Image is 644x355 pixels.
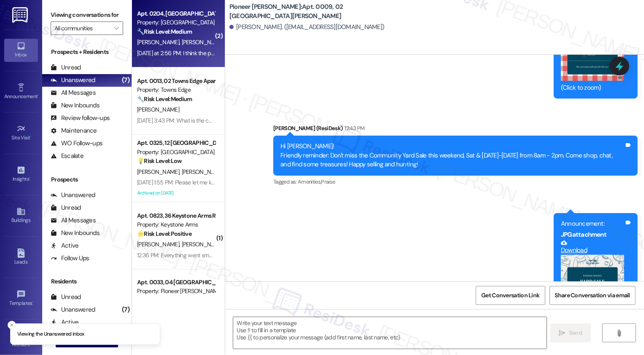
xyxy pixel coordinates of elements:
[137,179,319,186] div: [DATE] 1:55 PM: Please let me know When does the pool close for humans?
[38,92,39,98] span: •
[42,175,132,184] div: Prospects
[561,230,606,239] b: JPG attachment
[29,175,30,181] span: •
[8,321,16,329] button: Close toast
[4,163,38,186] a: Insights •
[137,251,253,259] div: 12:36 PM: Everything went smoothly. Thank you!
[4,122,38,144] a: Site Visit •
[137,278,215,287] div: Apt. 0033, 04 [GEOGRAPHIC_DATA][PERSON_NAME]
[32,299,34,305] span: •
[137,38,182,46] span: [PERSON_NAME]
[4,287,38,310] a: Templates •
[229,3,398,21] b: Pioneer [PERSON_NAME]: Apt. 0009, 02 [GEOGRAPHIC_DATA][PERSON_NAME]
[4,204,38,227] a: Buildings
[321,178,335,185] span: Praise
[4,39,38,61] a: Inbox
[137,240,182,248] span: [PERSON_NAME]
[137,168,182,176] span: [PERSON_NAME]
[555,291,630,300] span: Share Conversation via email
[229,23,385,32] div: [PERSON_NAME]. ([EMAIL_ADDRESS][DOMAIN_NAME])
[137,287,215,296] div: Property: Pioneer [PERSON_NAME]
[51,139,102,148] div: WO Follow-ups
[561,255,624,334] button: Zoom image
[569,328,582,337] span: Send
[51,114,110,123] div: Review follow-ups
[120,74,132,87] div: (7)
[51,241,79,250] div: Active
[343,124,365,133] div: 12:43 PM
[51,126,97,135] div: Maintenance
[559,330,566,336] i: 
[51,88,96,97] div: All Messages
[51,101,100,110] div: New Inbounds
[273,176,638,188] div: Tagged as:
[12,7,30,23] img: ResiDesk Logo
[561,83,624,92] div: (Click to zoom)
[181,168,224,176] span: [PERSON_NAME]
[273,124,638,136] div: [PERSON_NAME] (ResiDesk)
[137,220,215,229] div: Property: Keystone Arms
[51,76,95,85] div: Unanswered
[30,133,32,139] span: •
[137,230,191,238] strong: 🌟 Risk Level: Positive
[137,106,179,113] span: [PERSON_NAME]
[181,38,224,46] span: [PERSON_NAME]
[114,25,119,32] i: 
[137,9,215,18] div: Apt. 0204, [GEOGRAPHIC_DATA]
[561,240,624,254] a: Download
[137,148,215,157] div: Property: [GEOGRAPHIC_DATA]
[137,95,192,103] strong: 🔧 Risk Level: Medium
[51,8,123,21] label: Viewing conversations for
[4,328,38,351] a: Account
[550,323,591,342] button: Send
[51,305,95,314] div: Unanswered
[476,286,545,305] button: Get Conversation Link
[550,286,636,305] button: Share Conversation via email
[137,85,215,94] div: Property: Towns Edge
[51,152,84,160] div: Escalate
[137,49,282,57] div: [DATE] at 2:56 PM: I think the process went pretty smoothly.
[51,229,100,238] div: New Inbounds
[51,254,89,263] div: Follow Ups
[17,331,84,338] p: Viewing the Unanswered inbox
[42,48,132,56] div: Prospects + Residents
[136,188,216,198] div: Archived on [DATE]
[181,240,224,248] span: [PERSON_NAME]
[616,330,622,336] i: 
[120,303,132,316] div: (7)
[137,157,182,165] strong: 💡 Risk Level: Low
[137,211,215,220] div: Apt. 0823, 36 Keystone Arms Rental Community
[54,21,110,35] input: All communities
[51,216,96,225] div: All Messages
[51,191,95,200] div: Unanswered
[280,142,624,169] div: Hi [PERSON_NAME]! Friendly reminder: Don't miss the Community Yard Sale this weekend, Sat & [DATE...
[481,291,539,300] span: Get Conversation Link
[298,178,321,185] span: Amenities ,
[137,77,215,85] div: Apt. 0013, 02 Towns Edge Apartments LLC
[137,139,215,147] div: Apt. 0325, 12 [GEOGRAPHIC_DATA]
[42,277,132,286] div: Residents
[51,293,81,302] div: Unread
[51,203,81,212] div: Unread
[4,246,38,269] a: Leads
[137,18,215,27] div: Property: [GEOGRAPHIC_DATA]
[137,117,272,124] div: [DATE] 3:43 PM: What is the cost of a garage if I renew?
[561,219,624,228] div: Announcement:
[137,28,192,35] strong: 🔧 Risk Level: Medium
[51,63,81,72] div: Unread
